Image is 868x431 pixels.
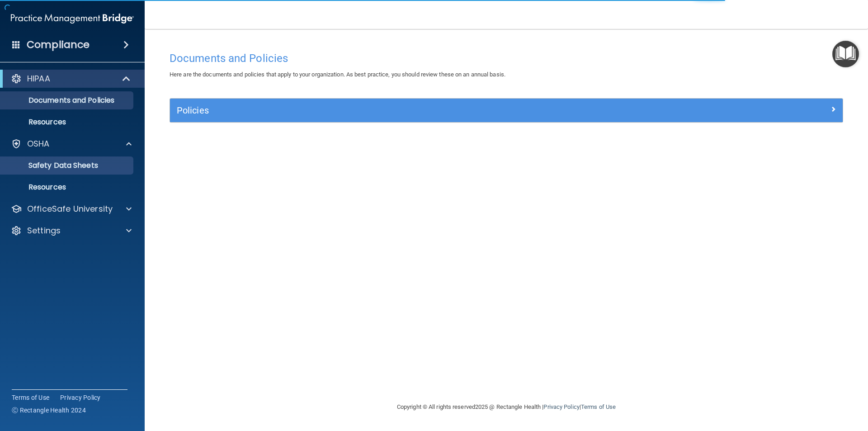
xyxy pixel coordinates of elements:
a: Policies [177,103,836,118]
img: PMB logo [11,9,134,28]
p: Resources [6,118,129,127]
h5: Policies [177,105,668,115]
p: Safety Data Sheets [6,161,129,170]
p: Settings [27,225,61,236]
a: OfficeSafe University [11,204,132,214]
a: HIPAA [11,73,131,84]
a: Settings [11,225,132,236]
p: Documents and Policies [6,96,129,105]
button: Open Resource Center [832,41,859,67]
div: Copyright © All rights reserved 2025 @ Rectangle Health | | [341,393,671,422]
a: Privacy Policy [543,403,579,410]
span: Here are the documents and policies that apply to your organization. As best practice, you should... [170,71,505,78]
p: HIPAA [27,73,50,84]
p: Resources [6,183,129,192]
p: OfficeSafe University [27,204,113,214]
h4: Compliance [27,38,90,51]
h4: Documents and Policies [170,52,843,64]
a: Terms of Use [12,393,49,402]
a: Privacy Policy [60,393,101,402]
a: Terms of Use [581,403,616,410]
p: OSHA [27,138,50,149]
a: OSHA [11,138,132,149]
span: Ⓒ Rectangle Health 2024 [12,406,86,415]
iframe: Drift Widget Chat Controller [712,367,857,403]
